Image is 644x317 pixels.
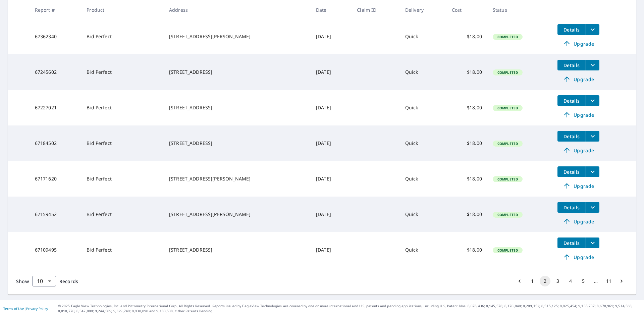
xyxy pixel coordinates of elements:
[30,19,82,54] td: 67362340
[586,166,599,177] button: filesDropdownBtn-67171620
[169,69,305,75] div: [STREET_ADDRESS]
[32,272,56,290] div: 10
[169,247,305,253] div: [STREET_ADDRESS]
[446,19,487,54] td: $18.00
[586,202,599,213] button: filesDropdownBtn-67159452
[81,161,164,197] td: Bid Perfect
[311,19,352,54] td: [DATE]
[561,217,595,225] span: Upgrade
[16,278,29,284] span: Show
[527,276,538,286] button: Go to page 1
[446,197,487,232] td: $18.00
[30,90,82,125] td: 67227021
[514,276,525,286] button: Go to previous page
[557,38,599,49] a: Upgrade
[311,161,352,197] td: [DATE]
[561,253,595,261] span: Upgrade
[446,161,487,197] td: $18.00
[561,133,582,140] span: Details
[30,161,82,197] td: 67171620
[81,232,164,268] td: Bid Perfect
[400,161,446,197] td: Quick
[561,169,582,175] span: Details
[30,232,82,268] td: 67109495
[81,90,164,125] td: Bid Perfect
[30,125,82,161] td: 67184502
[81,54,164,90] td: Bid Perfect
[446,125,487,161] td: $18.00
[81,197,164,232] td: Bid Perfect
[586,131,599,142] button: filesDropdownBtn-67184502
[81,19,164,54] td: Bid Perfect
[30,197,82,232] td: 67159452
[446,90,487,125] td: $18.00
[616,276,627,286] button: Go to next page
[446,54,487,90] td: $18.00
[400,54,446,90] td: Quick
[561,111,595,119] span: Upgrade
[169,175,305,182] div: [STREET_ADDRESS][PERSON_NAME]
[540,276,550,286] button: page 2
[586,95,599,106] button: filesDropdownBtn-67227021
[557,95,586,106] button: detailsBtn-67227021
[32,276,56,286] div: Show 10 records
[586,24,599,35] button: filesDropdownBtn-67362340
[311,90,352,125] td: [DATE]
[586,60,599,70] button: filesDropdownBtn-67245602
[561,75,595,83] span: Upgrade
[58,304,641,314] p: © 2025 Eagle View Technologies, Inc. and Pictometry International Corp. All Rights Reserved. Repo...
[311,54,352,90] td: [DATE]
[3,306,24,311] a: Terms of Use
[81,125,164,161] td: Bid Perfect
[557,145,599,156] a: Upgrade
[557,202,586,213] button: detailsBtn-67159452
[493,35,522,39] span: Completed
[565,276,576,286] button: Go to page 4
[561,27,582,33] span: Details
[446,232,487,268] td: $18.00
[400,125,446,161] td: Quick
[311,197,352,232] td: [DATE]
[552,276,563,286] button: Go to page 3
[311,232,352,268] td: [DATE]
[557,24,586,35] button: detailsBtn-67362340
[169,211,305,218] div: [STREET_ADDRESS][PERSON_NAME]
[561,146,595,154] span: Upgrade
[603,276,614,286] button: Go to page 11
[169,104,305,111] div: [STREET_ADDRESS]
[578,276,589,286] button: Go to page 5
[561,40,595,48] span: Upgrade
[557,131,586,142] button: detailsBtn-67184502
[493,248,522,253] span: Completed
[400,197,446,232] td: Quick
[557,74,599,85] a: Upgrade
[400,19,446,54] td: Quick
[557,60,586,70] button: detailsBtn-67245602
[400,232,446,268] td: Quick
[561,204,582,211] span: Details
[493,106,522,110] span: Completed
[513,276,628,286] nav: pagination navigation
[561,98,582,104] span: Details
[591,278,601,284] div: …
[557,216,599,227] a: Upgrade
[557,237,586,248] button: detailsBtn-67109495
[493,141,522,146] span: Completed
[586,237,599,248] button: filesDropdownBtn-67109495
[26,306,48,311] a: Privacy Policy
[493,177,522,181] span: Completed
[493,70,522,75] span: Completed
[311,125,352,161] td: [DATE]
[493,212,522,217] span: Completed
[30,54,82,90] td: 67245602
[3,307,48,311] p: |
[557,180,599,191] a: Upgrade
[400,90,446,125] td: Quick
[557,166,586,177] button: detailsBtn-67171620
[561,240,582,246] span: Details
[169,140,305,147] div: [STREET_ADDRESS]
[59,278,78,284] span: Records
[561,62,582,68] span: Details
[561,182,595,190] span: Upgrade
[557,252,599,262] a: Upgrade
